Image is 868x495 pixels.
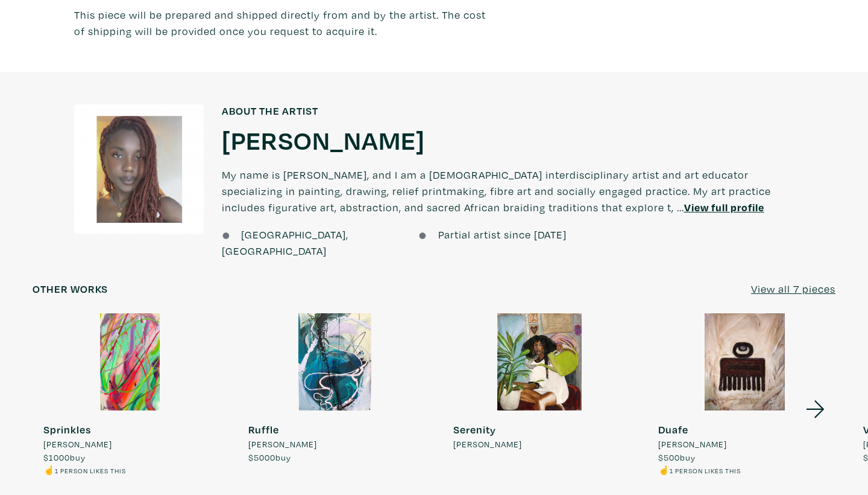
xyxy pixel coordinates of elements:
small: 1 person likes this [55,466,126,475]
span: buy [658,452,696,463]
span: $5000 [248,452,275,463]
a: Duafe [PERSON_NAME] $500buy ☝️1 person likes this [647,313,841,477]
a: View full profile [684,200,764,214]
span: Partial artist since [DATE] [438,228,567,241]
p: This piece will be prepared and shipped directly from and by the artist. The cost of shipping wil... [74,7,499,39]
span: [GEOGRAPHIC_DATA], [GEOGRAPHIC_DATA] [222,228,348,258]
strong: Sprinkles [43,423,91,436]
a: Ruffle [PERSON_NAME] $5000buy [237,313,432,464]
li: ☝️ [658,464,741,477]
strong: Ruffle [248,423,279,436]
a: Serenity [PERSON_NAME] [442,313,637,451]
strong: Serenity [453,423,496,436]
span: [PERSON_NAME] [43,438,112,451]
span: $500 [658,452,680,463]
span: [PERSON_NAME] [658,438,727,451]
span: [PERSON_NAME] [453,438,522,451]
p: My name is [PERSON_NAME], and I am a [DEMOGRAPHIC_DATA] interdisciplinary artist and art educator... [222,156,794,226]
a: [PERSON_NAME] [222,123,425,156]
strong: Duafe [658,423,688,436]
u: View all 7 pieces [751,282,835,296]
span: [PERSON_NAME] [248,438,317,451]
li: ☝️ [43,464,126,477]
a: Sprinkles [PERSON_NAME] $1000buy ☝️1 person likes this [33,313,227,477]
span: buy [43,452,86,463]
small: 1 person likes this [670,466,741,475]
h6: Other works [33,283,108,296]
h6: About the artist [222,104,794,118]
span: buy [248,452,291,463]
span: $1000 [43,452,70,463]
a: View all 7 pieces [751,281,835,297]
